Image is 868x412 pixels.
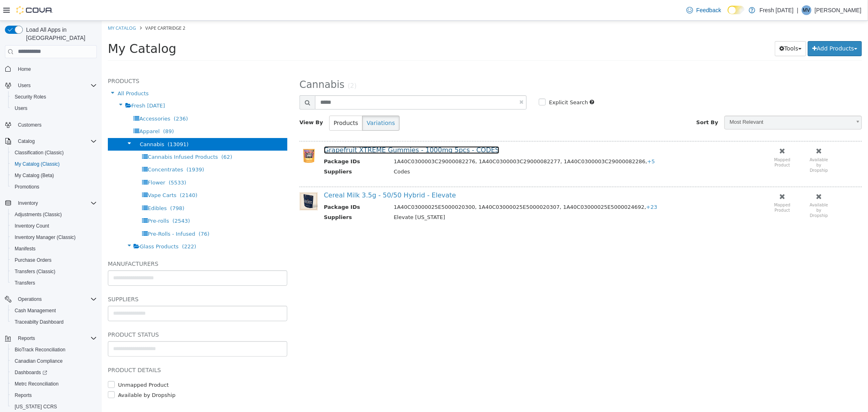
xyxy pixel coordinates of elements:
[8,220,100,232] button: Inventory Count
[15,149,64,156] span: Classification (Classic)
[8,378,100,390] button: Metrc Reconciliation
[72,95,86,101] span: (236)
[11,244,97,254] span: Manifests
[8,254,100,266] button: Purchase Orders
[15,136,97,146] span: Catalog
[15,198,41,208] button: Inventory
[15,81,97,90] span: Users
[595,99,617,105] span: Sort By
[6,238,186,248] h5: Manufacturers
[545,138,553,144] span: +5
[728,14,728,15] span: Dark Mode
[797,5,798,15] p: |
[11,390,35,400] a: Reports
[11,379,97,389] span: Metrc Reconciliation
[11,171,57,180] a: My Catalog (Beta)
[11,278,38,288] a: Transfers
[222,182,286,193] th: Package IDs
[2,294,100,305] button: Operations
[11,182,97,192] span: Promotions
[8,390,100,401] button: Reports
[246,61,255,69] small: (2)
[8,91,100,103] button: Security Roles
[18,122,42,128] span: Customers
[15,64,34,74] a: Home
[286,193,605,203] td: Elevate [US_STATE]
[11,92,97,102] span: Security Roles
[11,345,97,355] span: BioTrack Reconciliation
[11,255,97,265] span: Purchase Orders
[11,345,69,355] a: BioTrack Reconciliation
[15,198,97,208] span: Inventory
[11,171,97,180] span: My Catalog (Beta)
[18,296,42,302] span: Operations
[38,223,77,229] span: Glass Products
[66,121,87,127] span: (13091)
[18,138,35,145] span: Catalog
[46,184,65,191] span: Edibles
[46,133,116,139] span: Cannabis Infused Products
[286,147,605,157] td: Codes
[15,172,54,179] span: My Catalog (Beta)
[11,267,59,276] a: Transfers (Classic)
[15,223,49,229] span: Inventory Count
[802,5,811,15] div: Matt Vaughn
[11,402,97,412] span: Washington CCRS
[18,82,31,89] span: Users
[18,200,38,206] span: Inventory
[15,234,76,241] span: Inventory Manager (Classic)
[759,5,794,15] p: Fresh [DATE]
[11,221,97,231] span: Inventory Count
[11,92,49,102] a: Security Roles
[222,125,398,133] a: Grapefruit XTREME Gummies - 1000mg 5pcs - CODES
[11,232,79,242] a: Inventory Manager (Classic)
[683,2,724,18] a: Feedback
[2,197,100,209] button: Inventory
[8,277,100,289] button: Transfers
[11,210,65,219] a: Adjustments (Classic)
[11,221,52,231] a: Inventory Count
[11,306,97,316] span: Cash Management
[8,170,100,181] button: My Catalog (Beta)
[46,146,81,152] span: Concentrates
[11,402,60,412] a: [US_STATE] CCRS
[11,379,62,389] a: Metrc Reconciliation
[8,243,100,254] button: Manifests
[222,147,286,157] th: Suppliers
[15,257,52,263] span: Purchase Orders
[672,182,689,192] small: Mapped Product
[80,223,94,229] span: (222)
[8,316,100,328] button: Traceabilty Dashboard
[11,159,63,169] a: My Catalog (Classic)
[15,307,56,314] span: Cash Management
[198,99,221,105] span: View By
[8,355,100,367] button: Canadian Compliance
[46,159,63,165] span: Flower
[15,81,34,90] button: Users
[2,136,100,147] button: Catalog
[6,344,186,354] h5: Product Details
[292,183,556,189] span: 1A40C03000025E5000020300, 1A40C03000025E5000020307, 1A40C03000025E5000024692,
[8,147,100,158] button: Classification (Classic)
[11,368,50,377] a: Dashboards
[8,103,100,114] button: Users
[706,20,760,35] button: Add Products
[11,368,97,377] span: Dashboards
[198,171,216,190] img: 150
[71,197,88,203] span: (2543)
[8,209,100,220] button: Adjustments (Classic)
[15,346,66,353] span: BioTrack Reconciliation
[708,182,726,197] small: Available by Dropship
[15,369,47,376] span: Dashboards
[8,367,100,378] a: Dashboards
[78,171,96,178] span: (2140)
[2,63,100,75] button: Home
[16,70,47,76] span: All Products
[85,146,102,152] span: (1939)
[15,161,60,167] span: My Catalog (Classic)
[227,95,261,110] button: Products
[44,4,83,10] span: Vape Cartridge 2
[11,210,97,219] span: Adjustments (Classic)
[11,182,43,192] a: Promotions
[728,6,745,14] input: Dark Mode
